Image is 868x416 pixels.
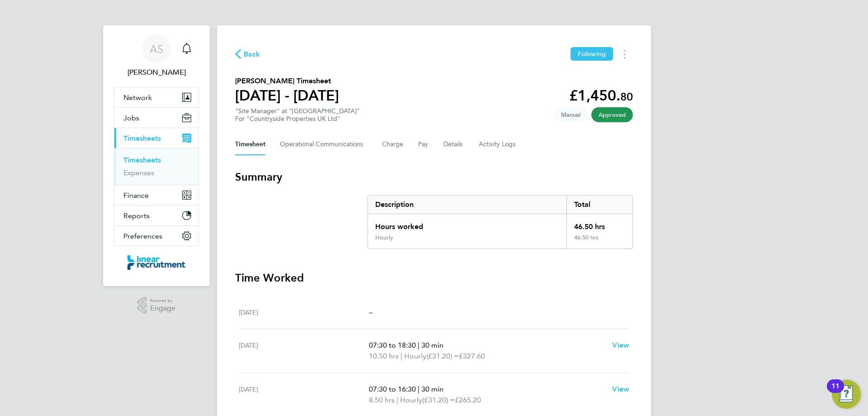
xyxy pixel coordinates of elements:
div: Timesheets [114,148,198,185]
span: Engage [150,305,175,312]
a: View [612,340,629,351]
span: | [401,352,402,360]
div: [DATE] [239,340,369,362]
span: Reports [123,211,150,220]
span: | [396,396,398,404]
button: Pay [418,134,429,155]
div: For "Countryside Properties UK Ltd" [235,115,360,123]
span: (£31.20) = [422,396,455,404]
span: £327.60 [459,352,485,360]
button: Activity Logs [479,134,517,155]
a: Expenses [123,168,154,177]
button: Timesheet [235,134,265,155]
span: View [612,341,629,349]
span: This timesheet has been approved. [591,107,633,122]
div: [DATE] [239,384,369,406]
span: Powered by [150,297,175,305]
button: Back [235,48,260,60]
div: Description [368,196,566,214]
span: This timesheet was manually created. [554,107,588,122]
button: Open Resource Center, 11 new notifications [832,380,861,409]
span: Following [578,50,606,58]
button: Details [443,134,464,155]
a: Timesheets [123,156,161,164]
div: 46.50 hrs [566,234,632,249]
a: View [612,384,629,395]
h3: Summary [235,170,633,184]
span: 10.50 hrs [369,352,399,360]
button: Reports [114,206,198,225]
span: 30 min [421,341,443,349]
div: 46.50 hrs [566,214,632,234]
button: Finance [114,185,198,205]
span: £265.20 [455,396,481,404]
span: 8.50 hrs [369,396,395,404]
span: 30 min [421,385,443,393]
button: Following [571,47,613,61]
a: Powered byEngage [137,297,176,314]
span: Timesheets [123,134,161,143]
span: 07:30 to 16:30 [369,385,416,393]
span: Hourly [404,351,426,362]
button: Timesheets [114,128,198,148]
button: Charge [382,134,404,155]
h3: Time Worked [235,271,633,285]
span: 80 [620,90,633,103]
span: | [418,385,420,393]
span: AS [150,43,163,55]
nav: Main navigation [103,25,210,286]
div: 11 [831,386,840,398]
span: Hourly [400,395,422,406]
button: Jobs [114,108,198,128]
div: Hours worked [368,214,566,234]
span: Back [244,49,260,60]
app-decimal: £1,450. [569,87,633,104]
a: AS[PERSON_NAME] [114,34,199,78]
span: – [369,308,373,316]
div: Summary [368,195,633,249]
span: Finance [123,191,149,200]
span: (£31.20) = [426,352,459,360]
span: Preferences [123,232,162,240]
h2: [PERSON_NAME] Timesheet [235,76,339,86]
span: View [612,385,629,393]
span: Jobs [123,114,139,122]
img: linearrecruitment-logo-retina.png [127,255,185,270]
button: Network [114,87,198,107]
span: 07:30 to 18:30 [369,341,416,349]
div: "Site Manager" at "[GEOGRAPHIC_DATA]" [235,107,360,123]
span: Alyssa Smith [114,67,199,78]
span: | [418,341,420,349]
button: Preferences [114,226,198,246]
button: Timesheets Menu [617,47,633,61]
span: Network [123,93,152,102]
div: Hourly [375,234,393,241]
div: [DATE] [239,307,369,318]
button: Operational Communications [280,134,368,155]
h1: [DATE] - [DATE] [235,86,339,105]
a: Go to home page [114,255,199,270]
div: Total [566,196,632,214]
